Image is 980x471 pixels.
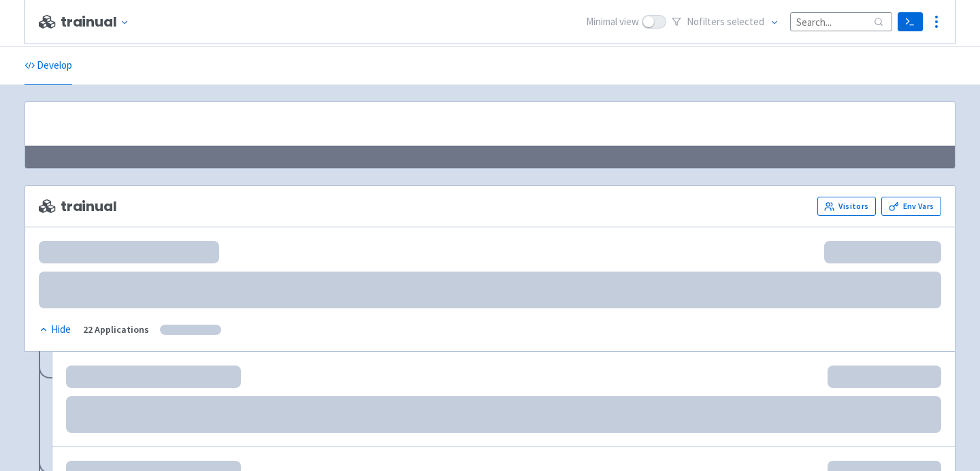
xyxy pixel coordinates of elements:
[39,322,72,338] button: Hide
[727,15,764,28] span: selected
[61,14,135,30] button: trainual
[39,199,117,214] span: trainual
[898,12,923,31] a: Terminal
[881,197,941,216] a: Env Vars
[24,47,72,85] a: Develop
[39,322,71,338] div: Hide
[687,14,764,30] span: No filter s
[83,322,149,338] div: 22 Applications
[790,12,892,31] input: Search...
[586,14,639,30] span: Minimal view
[817,197,876,216] a: Visitors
